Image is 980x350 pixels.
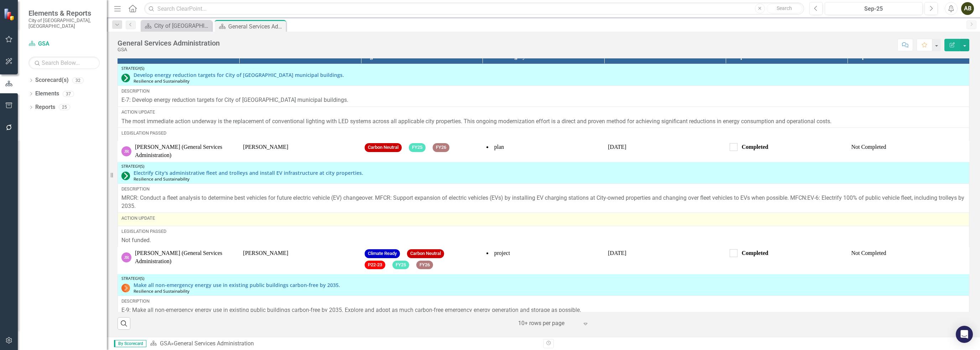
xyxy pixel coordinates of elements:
td: Double-Click to Edit Right Click for Context Menu [118,162,969,184]
button: Sep-25 [825,2,923,15]
span: E-7: Develop energy reduction targets for City of [GEOGRAPHIC_DATA] municipal buildings. [121,96,348,103]
div: Not Completed [851,143,965,151]
div: General Services Administration [174,340,254,347]
div: General Services Administration [228,22,284,31]
td: Double-Click to Edit [118,128,969,141]
div: JR [121,252,131,262]
span: [DATE] [608,250,626,256]
div: Action Update [121,215,965,221]
div: 32 [72,77,84,83]
div: [PERSON_NAME] (General Services Administration) [135,249,236,266]
td: Double-Click to Edit [118,107,969,128]
span: Carbon Neutral [407,249,444,258]
div: City of [GEOGRAPHIC_DATA] [154,21,210,30]
td: Double-Click to Edit [848,247,969,274]
span: By Scorecard [114,340,146,347]
td: Double-Click to Edit [118,213,969,226]
p: Not funded. [121,236,965,245]
td: Double-Click to Edit [483,141,604,162]
td: Double-Click to Edit [118,296,969,317]
div: Strategy(s) [121,66,965,70]
td: Double-Click to Edit [118,226,969,247]
div: 25 [59,104,70,110]
td: Double-Click to Edit [118,86,969,107]
div: Legislation Passed [121,130,965,136]
td: Double-Click to Edit [361,247,483,274]
a: Electrify City's administrative fleet and trolleys and install EV infrastructure at city properties. [134,170,965,176]
span: FY25 [392,261,409,270]
button: Search [767,4,802,14]
a: City of [GEOGRAPHIC_DATA] [142,21,210,30]
td: Double-Click to Edit [239,141,361,162]
div: » [150,340,538,348]
div: Open Intercom Messenger [956,326,973,343]
span: Elements & Reports [28,9,100,17]
span: P22-23 [365,261,385,270]
div: Description [121,88,965,94]
input: Search ClearPoint... [144,2,804,15]
div: 37 [63,91,74,97]
div: Sep-25 [827,5,920,13]
span: FY25 [409,143,426,152]
span: [PERSON_NAME] [243,250,288,256]
span: Resilience and Sustainability [134,288,189,294]
div: JR [121,146,131,156]
div: [PERSON_NAME] (General Services Administration) [135,143,236,160]
td: Double-Click to Edit [726,247,848,274]
td: Double-Click to Edit [118,184,969,213]
button: AB [961,2,974,15]
img: In-Progress [121,172,130,180]
div: General Services Administration [118,39,220,47]
span: Carbon Neutral [365,143,402,152]
div: Legislation Passed [121,228,965,235]
td: Double-Click to Edit [118,141,240,162]
a: Reports [35,103,55,111]
td: Double-Click to Edit Right Click for Context Menu [118,274,969,296]
a: Scorecard(s) [35,76,69,84]
span: Resilience and Sustainability [134,176,189,182]
div: Description [121,298,965,304]
span: [PERSON_NAME] [243,144,288,150]
a: GSA [160,340,171,347]
input: Search Below... [28,57,100,69]
td: Double-Click to Edit [604,247,726,274]
div: Strategy(s) [121,276,965,281]
td: Double-Click to Edit [239,247,361,274]
div: Action Update [121,109,965,115]
span: Climate Ready [365,249,400,258]
span: project [494,250,510,256]
td: Double-Click to Edit [483,247,604,274]
td: Double-Click to Edit [118,247,240,274]
span: FY26 [433,143,449,152]
a: Elements [35,90,59,98]
span: MRCR: Conduct a fleet analysis to determine best vehicles for future electric vehicle (EV) change... [121,194,964,209]
td: Double-Click to Edit [726,141,848,162]
span: E-9: Make all non-emergency energy use in existing public buildings carbon-free by 2035. Explore ... [121,307,581,313]
span: Search [777,5,792,11]
div: Strategy(s) [121,164,965,168]
small: City of [GEOGRAPHIC_DATA], [GEOGRAPHIC_DATA] [28,17,100,29]
span: FY26 [416,261,433,270]
div: Description [121,186,965,192]
a: Make all non-emergency energy use in existing public buildings carbon-free by 2035. [134,282,965,288]
span: The most immediate action underway is the replacement of conventional lighting with LED systems a... [121,118,832,125]
td: Double-Click to Edit [848,141,969,162]
td: Double-Click to Edit Right Click for Context Menu [118,64,969,86]
img: Not Started [121,284,130,292]
span: [DATE] [608,144,626,150]
a: Develop energy reduction targets for City of [GEOGRAPHIC_DATA] municipal buildings. [134,72,965,78]
span: plan [494,144,504,150]
img: In-Progress [121,74,130,82]
a: GSA [28,40,100,48]
div: GSA [118,47,220,52]
div: Not Completed [851,249,965,257]
span: Resilience and Sustainability [134,78,189,84]
img: ClearPoint Strategy [4,8,16,20]
td: Double-Click to Edit [361,141,483,162]
td: Double-Click to Edit [604,141,726,162]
